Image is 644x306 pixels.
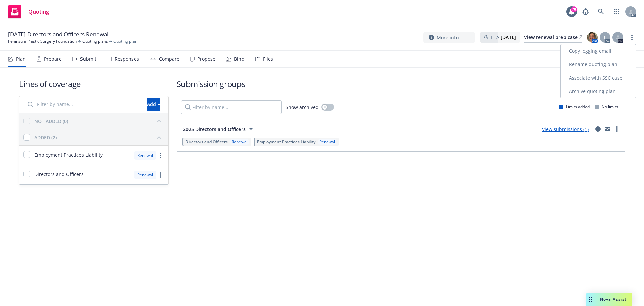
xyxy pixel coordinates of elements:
[603,125,611,133] a: mail
[594,125,602,133] a: circleInformation
[561,44,636,58] a: Copy logging email
[501,34,516,40] strong: [DATE]
[263,56,273,62] div: Files
[561,58,636,71] a: Rename quoting plan
[34,132,164,143] button: ADDED (2)
[197,56,215,62] div: Propose
[437,34,463,41] span: More info...
[134,171,156,179] div: Renewal
[5,2,52,21] a: Quoting
[423,32,475,43] button: More info...
[159,56,179,62] div: Compare
[230,139,249,145] div: Renewal
[318,139,336,145] div: Renewal
[113,38,137,44] span: Quoting plan
[587,32,598,43] img: photo
[44,56,62,62] div: Prepare
[183,126,246,133] span: 2025 Directors and Officers
[156,171,164,179] a: more
[181,100,282,114] input: Filter by name...
[156,151,164,160] a: more
[80,56,96,62] div: Submit
[604,34,606,41] span: L
[542,126,589,132] a: View submissions (1)
[524,32,582,42] div: View renewal prep case
[34,134,57,141] div: ADDED (2)
[177,78,625,89] h1: Submission groups
[82,38,108,44] a: Quoting plans
[28,9,49,14] span: Quoting
[491,34,516,41] span: ETA :
[594,5,608,18] a: Search
[610,5,623,18] a: Switch app
[147,98,160,111] button: Add
[628,33,636,41] a: more
[115,56,139,62] div: Responses
[34,151,103,158] span: Employment Practices Liability
[34,118,68,125] div: NOT ADDED (0)
[8,30,108,38] span: [DATE] Directors and Officers Renewal
[8,38,77,44] a: Peninsula Plastic Surgery Foundation
[257,139,315,145] span: Employment Practices Liability
[571,6,577,12] div: 76
[234,56,245,62] div: Bind
[586,293,632,306] button: Nova Assist
[34,171,84,178] span: Directors and Officers
[34,116,164,126] button: NOT ADDED (0)
[561,71,636,85] a: Associate with SSC case
[16,56,26,62] div: Plan
[613,125,621,133] a: more
[524,32,582,43] a: View renewal prep case
[586,293,595,306] div: Drag to move
[561,85,636,98] a: Archive quoting plan
[600,296,627,302] span: Nova Assist
[134,151,156,160] div: Renewal
[147,98,160,111] div: Add
[181,122,257,136] button: 2025 Directors and Officers
[19,78,169,89] h1: Lines of coverage
[559,104,590,110] div: Limits added
[579,5,592,18] a: Report a Bug
[595,104,618,110] div: No limits
[23,98,143,111] input: Filter by name...
[286,104,319,111] span: Show archived
[185,139,228,145] span: Directors and Officers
